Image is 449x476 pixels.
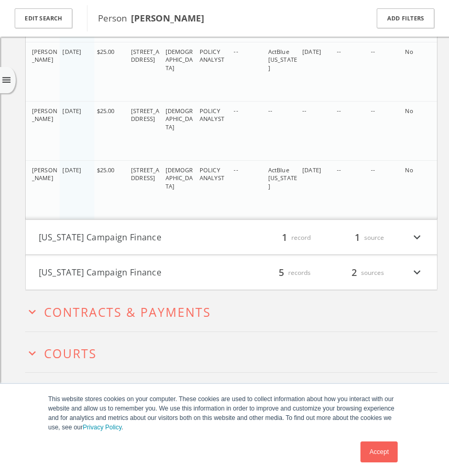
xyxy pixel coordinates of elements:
[25,303,437,319] button: expand_moreContracts & Payments
[25,346,39,360] i: expand_more
[96,48,114,56] span: $25.00
[371,166,375,174] span: --
[62,166,81,174] span: [DATE]
[83,424,122,431] a: Privacy Policy
[200,166,224,182] span: POLICY ANALYST
[275,265,288,279] span: 5
[268,48,297,72] span: ActBlue [US_STATE]
[200,107,224,123] span: POLICY ANALYST
[39,265,232,279] button: [US_STATE] Campaign Finance
[321,265,384,279] div: sources
[377,8,434,29] button: Add Filters
[165,166,193,190] span: [DEMOGRAPHIC_DATA]
[321,230,384,244] div: source
[351,230,364,244] span: 1
[268,166,297,190] span: ActBlue [US_STATE]
[131,166,159,182] span: [STREET_ADDRESS]
[15,8,72,29] button: Edit Search
[268,107,272,115] span: --
[25,305,39,319] i: expand_more
[234,48,238,56] span: --
[96,107,114,115] span: $25.00
[360,441,398,462] a: Accept
[405,166,413,174] span: No
[371,48,375,56] span: --
[371,107,375,115] span: --
[248,230,311,244] div: record
[405,48,413,56] span: No
[32,166,57,182] span: [PERSON_NAME]
[336,48,341,56] span: --
[348,265,360,279] span: 2
[248,265,311,279] div: records
[410,230,424,244] i: expand_more
[32,107,57,123] span: [PERSON_NAME]
[336,166,341,174] span: --
[302,107,306,115] span: --
[48,394,401,432] p: This website stores cookies on your computer. These cookies are used to collect information about...
[200,48,224,63] span: POLICY ANALYST
[131,48,159,63] span: [STREET_ADDRESS]
[278,230,291,244] span: 1
[1,75,12,86] i: menu
[131,107,159,123] span: [STREET_ADDRESS]
[44,345,97,362] span: Courts
[25,344,437,360] button: expand_moreCourts
[98,12,204,24] span: Person
[410,265,424,279] i: expand_more
[39,230,232,244] button: [US_STATE] Campaign Finance
[405,107,413,115] span: No
[302,48,321,56] span: [DATE]
[96,166,114,174] span: $25.00
[62,107,81,115] span: [DATE]
[32,48,57,63] span: [PERSON_NAME]
[165,107,193,131] span: [DEMOGRAPHIC_DATA]
[234,107,238,115] span: --
[234,166,238,174] span: --
[302,166,321,174] span: [DATE]
[336,107,341,115] span: --
[62,48,81,56] span: [DATE]
[165,48,193,72] span: [DEMOGRAPHIC_DATA]
[44,304,211,320] span: Contracts & Payments
[131,12,204,24] b: [PERSON_NAME]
